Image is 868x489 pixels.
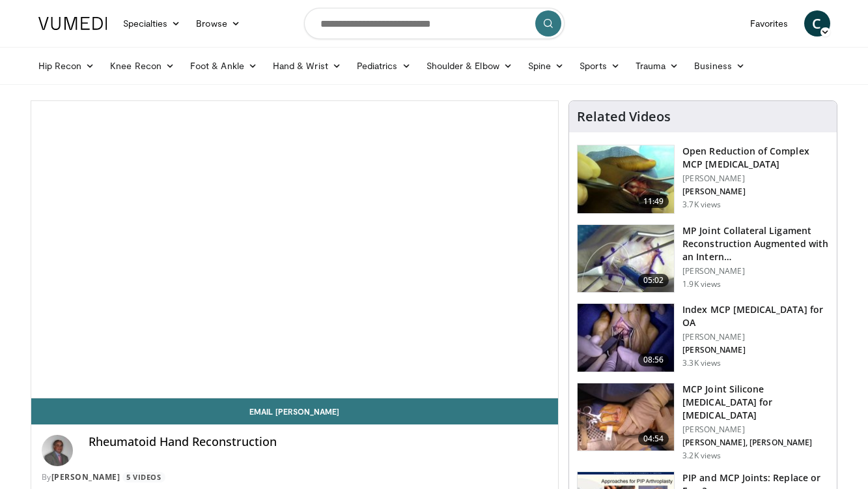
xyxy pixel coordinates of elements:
a: 04:54 MCP Joint Silicone [MEDICAL_DATA] for [MEDICAL_DATA] [PERSON_NAME] [PERSON_NAME], [PERSON_N... [577,383,829,461]
p: [PERSON_NAME] [682,186,829,197]
p: [PERSON_NAME] [682,424,829,435]
img: 580de180-7839-4373-92e3-e4d97f44be0d.150x105_q85_crop-smart_upscale.jpg [578,145,674,213]
img: Avatar [42,435,73,466]
a: 05:02 MP Joint Collateral Ligament Reconstruction Augmented with an Intern… [PERSON_NAME] 1.9K views [577,224,829,293]
p: 3.3K views [682,358,721,368]
p: [PERSON_NAME] [682,173,829,184]
h4: Rheumatoid Hand Reconstruction [89,435,548,449]
span: 11:49 [638,195,669,208]
span: 04:54 [638,432,669,445]
a: 08:56 Index MCP [MEDICAL_DATA] for OA [PERSON_NAME] [PERSON_NAME] 3.3K views [577,303,829,372]
a: Hip Recon [31,53,103,79]
p: [PERSON_NAME], [PERSON_NAME] [682,437,829,448]
a: Knee Recon [102,53,182,79]
a: Pediatrics [349,53,419,79]
p: 3.2K views [682,451,721,461]
h3: MP Joint Collateral Ligament Reconstruction Augmented with an Intern… [682,224,829,263]
h3: Open Reduction of Complex MCP [MEDICAL_DATA] [682,145,829,171]
span: 05:02 [638,274,669,287]
h4: Related Videos [577,109,671,125]
h3: MCP Joint Silicone [MEDICAL_DATA] for [MEDICAL_DATA] [682,383,829,422]
p: [PERSON_NAME] [682,266,829,276]
a: Shoulder & Elbow [419,53,520,79]
h3: Index MCP [MEDICAL_DATA] for OA [682,303,829,329]
a: 11:49 Open Reduction of Complex MCP [MEDICAL_DATA] [PERSON_NAME] [PERSON_NAME] 3.7K views [577,145,829,214]
a: Business [686,53,753,79]
a: Email [PERSON_NAME] [31,398,559,424]
a: Sports [572,53,628,79]
a: Favorites [742,10,796,37]
a: Hand & Wrist [265,53,349,79]
span: 08:56 [638,353,669,366]
img: f95f7b35-9c69-4b29-8022-0b9af9a16fa5.150x105_q85_crop-smart_upscale.jpg [578,304,674,372]
p: [PERSON_NAME] [682,332,829,342]
input: Search topics, interventions [304,8,565,39]
p: 3.7K views [682,200,721,210]
a: [PERSON_NAME] [51,471,120,482]
img: VuMedi Logo [38,17,107,30]
video-js: Video Player [31,101,559,398]
img: 1ca37d0b-21ff-4894-931b-9015adee8fb8.150x105_q85_crop-smart_upscale.jpg [578,225,674,293]
a: Browse [188,10,248,37]
a: Foot & Ankle [182,53,265,79]
a: Trauma [628,53,687,79]
div: By [42,471,548,483]
img: ae4b5f43-3999-4a07-a3ae-20b8a3e0a8ec.150x105_q85_crop-smart_upscale.jpg [578,383,674,451]
a: Specialties [115,10,189,37]
p: 1.9K views [682,279,721,289]
a: C [804,10,830,37]
p: [PERSON_NAME] [682,345,829,355]
a: Spine [520,53,572,79]
a: 5 Videos [122,472,165,483]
